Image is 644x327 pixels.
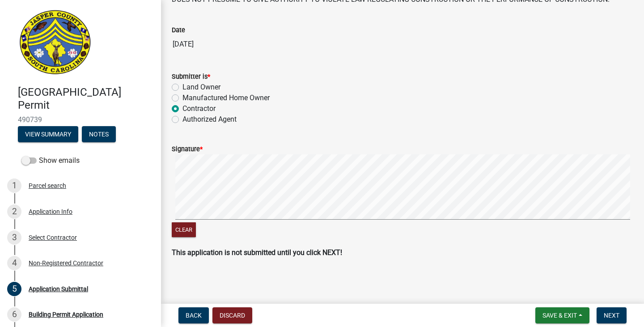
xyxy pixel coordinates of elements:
[82,131,116,138] wm-modal-confirm: Notes
[7,256,21,270] div: 4
[604,312,619,319] span: Next
[18,86,154,112] h4: [GEOGRAPHIC_DATA] Permit
[182,82,220,93] label: Land Owner
[29,311,103,318] div: Building Permit Application
[29,286,88,292] div: Application Submittal
[18,126,78,142] button: View Summary
[7,307,21,322] div: 6
[182,114,237,125] label: Authorized Agent
[7,204,21,219] div: 2
[172,74,210,80] label: Submitter is
[182,103,216,114] label: Contractor
[7,282,21,296] div: 5
[186,312,202,319] span: Back
[82,126,116,142] button: Notes
[172,27,185,34] label: Date
[18,131,78,138] wm-modal-confirm: Summary
[7,178,21,193] div: 1
[597,307,627,323] button: Next
[172,248,342,257] strong: This application is not submitted until you click NEXT!
[29,260,103,266] div: Non-Registered Contractor
[542,312,577,319] span: Save & Exit
[172,222,196,237] button: Clear
[18,115,143,124] span: 490739
[172,146,203,153] label: Signature
[18,9,93,76] img: Jasper County, South Carolina
[29,234,77,241] div: Select Contractor
[182,93,270,103] label: Manufactured Home Owner
[29,183,66,189] div: Parcel search
[21,155,80,166] label: Show emails
[178,307,209,323] button: Back
[29,208,72,215] div: Application Info
[212,307,252,323] button: Discard
[7,230,21,245] div: 3
[535,307,589,323] button: Save & Exit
